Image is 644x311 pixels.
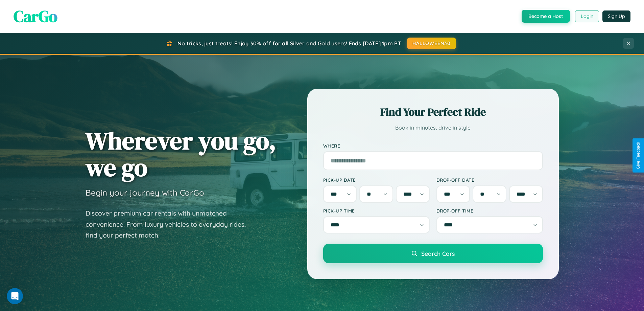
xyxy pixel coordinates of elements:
[436,208,543,214] label: Drop-off Time
[575,10,599,22] button: Login
[323,208,430,214] label: Pick-up Time
[323,105,543,119] h2: Find Your Perfect Ride
[421,250,455,257] span: Search Cars
[323,177,430,183] label: Pick-up Date
[407,38,456,49] button: HALLOWEEN30
[522,10,570,23] button: Become a Host
[636,142,641,169] div: Give Feedback
[323,123,543,133] p: Book in minutes, drive in style
[86,187,204,198] h3: Begin your journey with CarGo
[323,244,543,263] button: Search Cars
[602,10,630,22] button: Sign Up
[177,40,402,47] span: No tricks, just treats! Enjoy 30% off for all Silver and Gold users! Ends [DATE] 1pm PT.
[14,5,57,27] span: CarGo
[323,143,543,149] label: Where
[436,177,543,183] label: Drop-off Date
[86,208,255,241] p: Discover premium car rentals with unmatched convenience. From luxury vehicles to everyday rides, ...
[86,127,276,181] h1: Wherever you go, we go
[7,288,23,304] iframe: Intercom live chat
